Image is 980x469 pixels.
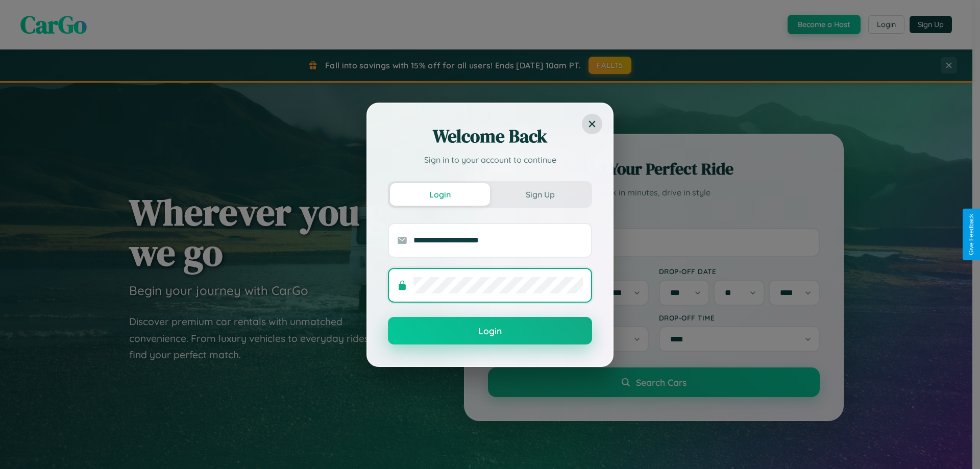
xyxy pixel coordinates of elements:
button: Login [390,183,490,206]
p: Sign in to your account to continue [388,154,592,166]
button: Login [388,317,592,344]
button: Sign Up [490,183,590,206]
div: Give Feedback [968,214,975,255]
h2: Welcome Back [388,124,592,149]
